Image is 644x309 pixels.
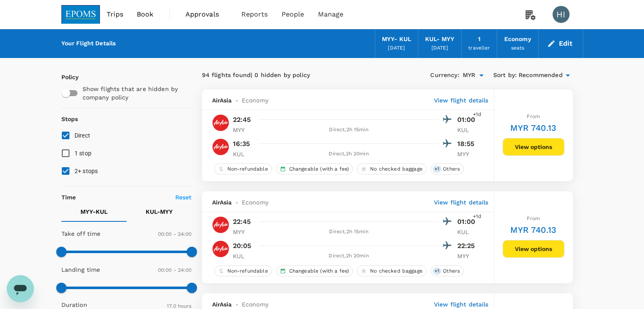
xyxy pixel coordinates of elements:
[75,168,98,174] span: 2+ stops
[212,216,229,233] img: AK
[61,73,69,81] p: Policy
[242,198,268,207] span: Economy
[457,126,478,134] p: KUL
[457,241,478,251] p: 22:25
[158,231,192,237] span: 00:00 - 24:00
[232,198,242,207] span: -
[276,163,353,174] div: Changeable (with a fee)
[212,96,232,105] span: AirAsia
[242,96,268,105] span: Economy
[431,163,464,174] div: +1Others
[457,139,478,149] p: 18:55
[137,9,154,19] span: Book
[276,265,353,276] div: Changeable (with a fee)
[527,215,540,221] span: From
[61,5,100,24] img: EPOMS SDN BHD
[431,44,448,52] div: [DATE]
[259,228,439,236] div: Direct , 2h 15min
[167,303,192,309] span: 17.0 hours
[457,252,478,260] p: MYY
[259,126,439,134] div: Direct , 2h 15min
[233,217,251,227] p: 22:45
[259,150,439,158] div: Direct , 2h 20min
[107,9,123,19] span: Trips
[503,138,564,156] button: View options
[61,193,76,201] p: Time
[457,115,478,125] p: 01:00
[61,116,78,122] strong: Stops
[475,69,487,81] button: Open
[457,217,478,227] p: 01:00
[224,268,271,275] span: Non-refundable
[553,6,569,23] div: HI
[233,115,251,125] p: 22:45
[434,96,489,105] p: View flight details
[478,35,481,44] div: 1
[527,113,540,119] span: From
[457,228,478,236] p: KUL
[457,150,478,158] p: MYY
[545,37,576,50] button: Edit
[212,138,229,155] img: AK
[367,166,426,173] span: No checked baggage
[504,35,531,44] div: Economy
[202,71,387,80] div: 94 flights found | 0 hidden by policy
[233,126,254,134] p: MYY
[61,301,87,309] p: Duration
[439,166,463,173] span: Others
[439,268,463,275] span: Others
[388,44,405,52] div: [DATE]
[473,212,481,221] span: +1d
[286,166,352,173] span: Changeable (with a fee)
[282,9,304,19] span: People
[61,229,101,238] p: Take off time
[318,9,343,19] span: Manage
[146,207,173,216] p: KUL - MYY
[232,300,242,309] span: -
[241,9,268,19] span: Reports
[212,114,229,131] img: AK
[503,240,564,258] button: View options
[511,44,525,52] div: seats
[233,139,250,149] p: 16:35
[80,207,108,216] p: MYY - KUL
[214,265,272,276] div: Non-refundable
[233,228,254,236] p: MYY
[61,265,100,274] p: Landing time
[233,150,254,158] p: KUL
[433,268,441,275] span: + 1
[286,268,352,275] span: Changeable (with a fee)
[433,166,441,173] span: + 1
[185,9,228,19] span: Approvals
[212,240,229,257] img: AK
[473,110,481,119] span: +1d
[224,166,271,173] span: Non-refundable
[61,39,116,48] div: Your Flight Details
[259,252,439,260] div: Direct , 2h 20min
[242,300,268,309] span: Economy
[431,265,464,276] div: +1Others
[434,198,489,207] p: View flight details
[83,85,186,102] p: Show flights that are hidden by company policy
[357,163,426,174] div: No checked baggage
[510,121,556,135] h6: MYR 740.13
[75,150,92,157] span: 1 stop
[519,71,563,80] span: Recommended
[233,241,252,251] p: 20:05
[212,198,232,207] span: AirAsia
[367,268,426,275] span: No checked baggage
[232,96,242,105] span: -
[493,71,517,80] span: Sort by :
[233,252,254,260] p: KUL
[175,193,192,201] p: Reset
[214,163,272,174] div: Non-refundable
[382,35,411,44] div: MYY - KUL
[158,267,192,273] span: 00:00 - 24:00
[468,44,490,52] div: traveller
[75,132,91,139] span: Direct
[434,300,489,309] p: View flight details
[7,275,34,302] iframe: Button to launch messaging window
[212,300,232,309] span: AirAsia
[430,71,459,80] span: Currency :
[425,35,454,44] div: KUL - MYY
